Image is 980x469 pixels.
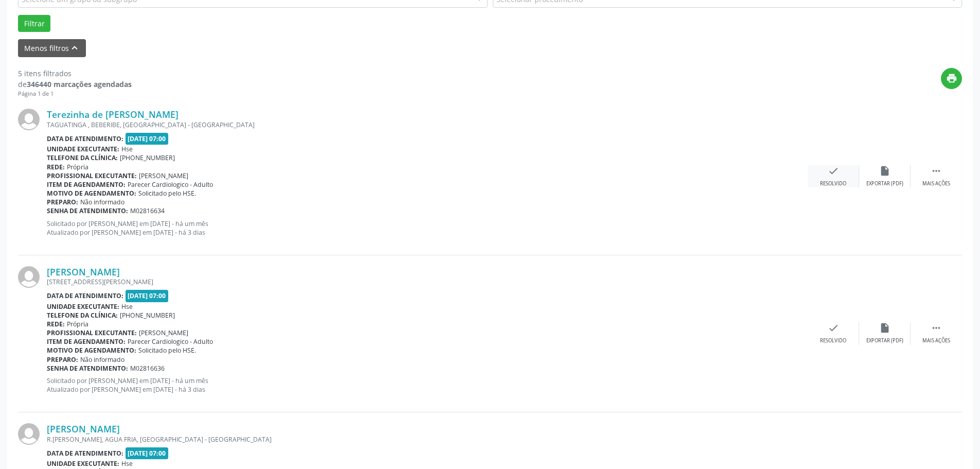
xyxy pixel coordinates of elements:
p: Solicitado por [PERSON_NAME] em [DATE] - há um mês Atualizado por [PERSON_NAME] em [DATE] - há 3 ... [47,376,808,394]
span: [PHONE_NUMBER] [120,153,175,162]
i:  [931,322,942,334]
a: Terezinha de [PERSON_NAME] [47,109,179,120]
b: Item de agendamento: [47,180,126,189]
div: Resolvido [820,337,846,344]
span: Não informado [80,355,124,364]
div: Resolvido [820,180,846,187]
span: Não informado [80,198,124,206]
b: Rede: [47,320,65,328]
img: img [18,109,40,130]
span: Solicitado pelo HSE. [138,346,196,355]
span: M02816636 [130,364,165,373]
span: M02816634 [130,206,165,215]
div: 5 itens filtrados [18,68,132,79]
b: Motivo de agendamento: [47,189,136,198]
img: img [18,423,40,445]
strong: 346440 marcações agendadas [27,79,132,89]
i:  [931,165,942,177]
i: check [828,165,839,177]
span: [DATE] 07:00 [126,447,169,459]
span: [DATE] 07:00 [126,133,169,145]
b: Senha de atendimento: [47,364,128,373]
b: Unidade executante: [47,145,119,153]
div: de [18,79,132,90]
button: Menos filtroskeyboard_arrow_up [18,39,86,57]
span: Hse [121,459,133,468]
a: [PERSON_NAME] [47,266,120,277]
a: [PERSON_NAME] [47,423,120,435]
b: Data de atendimento: [47,291,123,300]
i: insert_drive_file [879,165,890,177]
span: Parecer Cardiologico - Adulto [128,337,213,346]
div: Página 1 de 1 [18,90,132,98]
b: Telefone da clínica: [47,153,118,162]
span: Hse [121,145,133,153]
button: Filtrar [18,15,50,32]
img: img [18,266,40,288]
span: [PHONE_NUMBER] [120,311,175,320]
b: Data de atendimento: [47,449,123,458]
span: Própria [67,320,88,328]
span: Hse [121,302,133,311]
b: Item de agendamento: [47,337,126,346]
b: Senha de atendimento: [47,206,128,215]
p: Solicitado por [PERSON_NAME] em [DATE] - há um mês Atualizado por [PERSON_NAME] em [DATE] - há 3 ... [47,219,808,237]
b: Profissional executante: [47,328,137,337]
span: Solicitado pelo HSE. [138,189,196,198]
div: Mais ações [922,337,950,344]
b: Unidade executante: [47,459,119,468]
div: Exportar (PDF) [866,180,903,187]
b: Preparo: [47,198,78,206]
b: Rede: [47,163,65,171]
div: [STREET_ADDRESS][PERSON_NAME] [47,277,808,286]
div: Mais ações [922,180,950,187]
span: [PERSON_NAME] [139,328,188,337]
div: R.[PERSON_NAME], AGUA FRIA, [GEOGRAPHIC_DATA] - [GEOGRAPHIC_DATA] [47,435,808,444]
div: TAGUATINGA , BEBERIBE, [GEOGRAPHIC_DATA] - [GEOGRAPHIC_DATA] [47,120,808,129]
b: Preparo: [47,355,78,364]
b: Profissional executante: [47,171,137,180]
i: insert_drive_file [879,322,890,334]
b: Unidade executante: [47,302,119,311]
span: Própria [67,163,88,171]
span: [PERSON_NAME] [139,171,188,180]
span: Parecer Cardiologico - Adulto [128,180,213,189]
div: Exportar (PDF) [866,337,903,344]
span: [DATE] 07:00 [126,290,169,302]
i: keyboard_arrow_up [69,42,80,54]
b: Data de atendimento: [47,134,123,143]
b: Telefone da clínica: [47,311,118,320]
i: print [946,73,957,84]
i: check [828,322,839,334]
button: print [941,68,962,89]
b: Motivo de agendamento: [47,346,136,355]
